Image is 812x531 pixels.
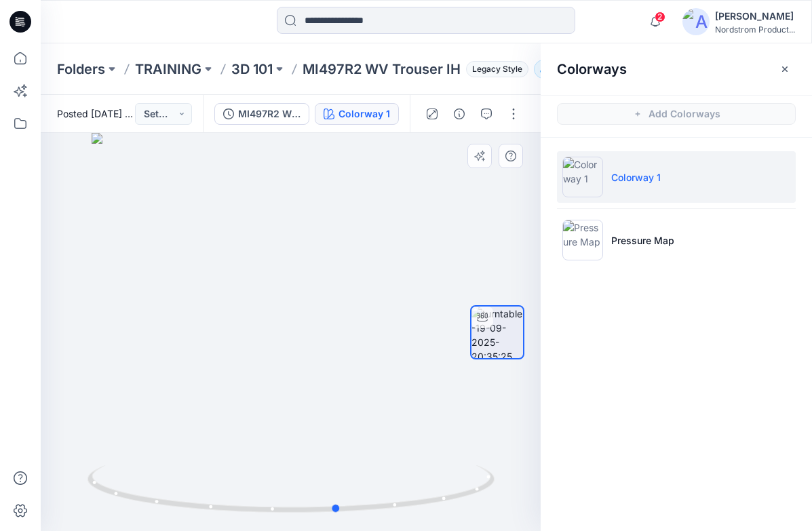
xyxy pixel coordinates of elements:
[231,60,273,79] a: 3D 101
[655,12,665,22] span: 2
[715,24,795,35] div: Nordstrom Product...
[562,157,603,197] img: Colorway 1
[461,60,528,79] button: Legacy Style
[557,61,627,77] h2: Colorways
[534,60,578,79] button: 50
[466,61,528,77] span: Legacy Style
[315,103,399,125] button: Colorway 1
[448,103,470,125] button: Details
[339,106,390,121] div: Colorway 1
[57,106,135,121] span: Posted [DATE] 20:35 by
[57,60,105,79] a: Folders
[238,106,301,121] div: MI497R2 WV Trouser
[303,60,461,79] p: MI497R2 WV Trouser IH
[682,8,710,35] img: avatar
[214,103,309,125] button: MI497R2 WV Trouser
[611,170,661,184] p: Colorway 1
[471,307,523,358] img: turntable-19-09-2025-20:35:25
[715,8,795,24] div: [PERSON_NAME]
[135,60,201,79] a: TRAINING
[562,220,603,260] img: Pressure Map
[611,233,674,248] p: Pressure Map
